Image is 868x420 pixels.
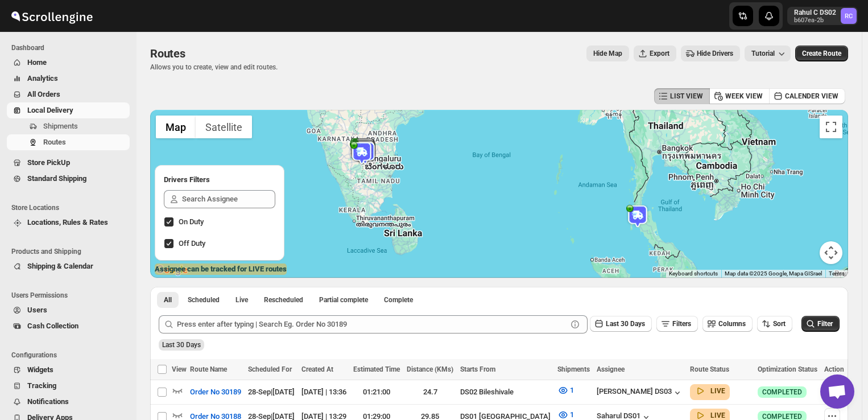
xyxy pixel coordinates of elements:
span: Locations, Rules & Rates [27,218,108,227]
button: Keyboard shortcuts [669,270,718,278]
span: Export [650,49,669,58]
button: Tracking [7,378,130,394]
span: 28-Sep | [DATE] [248,388,295,396]
button: 1 [551,381,581,400]
span: Optimization Status [758,365,817,373]
div: Open chat [820,374,854,409]
button: Shipments [7,118,130,134]
div: DS02 Bileshivale [460,386,551,398]
button: Sort [757,316,792,332]
h2: Drivers Filters [164,174,275,186]
button: Map action label [586,46,629,61]
span: Analytics [27,74,58,83]
span: Hide Drivers [697,49,733,58]
span: Estimated Time [353,365,400,373]
span: Action [824,365,844,373]
div: 24.7 [407,386,453,398]
span: Last 30 Days [162,341,201,349]
button: Last 30 Days [590,316,652,332]
span: Users Permissions [11,291,131,300]
p: Rahul C DS02 [794,8,836,17]
span: Map data ©2025 Google, Mapa GISrael [725,270,822,277]
button: Routes [7,134,130,150]
span: All Orders [27,90,60,98]
span: WEEK VIEW [725,92,763,101]
span: Partial complete [319,295,368,304]
span: Shipping & Calendar [27,262,93,270]
span: On Duty [179,217,204,226]
button: [PERSON_NAME] DS03 [597,387,683,398]
button: Toggle fullscreen view [820,116,842,138]
span: Notifications [27,397,69,406]
span: Live [235,295,248,304]
input: Press enter after typing | Search Eg. Order No 30189 [177,315,567,333]
span: Complete [384,295,413,304]
text: RC [845,13,853,20]
span: Order No 30189 [190,386,241,398]
button: Notifications [7,394,130,410]
a: Terms (opens in new tab) [829,270,845,277]
span: Columns [718,320,746,328]
span: Scheduled [188,295,220,304]
span: Store Locations [11,203,131,212]
span: Tutorial [751,50,775,57]
span: Cash Collection [27,322,78,330]
img: ScrollEngine [9,2,94,30]
span: Home [27,58,47,67]
button: LIVE [695,385,725,397]
span: Routes [43,138,66,146]
span: Rescheduled [264,295,303,304]
button: WEEK VIEW [709,88,770,104]
span: Distance (KMs) [407,365,453,373]
button: Tutorial [745,46,791,61]
p: b607ea-2b [794,17,836,24]
button: Filter [801,316,840,332]
span: Users [27,306,47,314]
span: 1 [570,410,574,419]
button: All routes [157,292,179,308]
span: Route Name [190,365,227,373]
span: Filters [672,320,691,328]
b: LIVE [710,411,725,419]
button: Order No 30189 [183,383,248,401]
a: Open this area in Google Maps (opens a new window) [153,263,191,278]
span: Off Duty [179,239,205,248]
div: [DATE] | 13:36 [301,386,346,398]
span: Local Delivery [27,106,73,114]
button: All Orders [7,87,130,102]
button: Shipping & Calendar [7,258,130,274]
input: Search Assignee [182,190,275,208]
label: Assignee can be tracked for LIVE routes [155,263,287,275]
button: Cash Collection [7,318,130,334]
span: Widgets [27,365,53,374]
button: Map camera controls [820,241,842,264]
button: CALENDER VIEW [769,88,845,104]
span: View [172,365,187,373]
button: Show satellite imagery [196,116,252,138]
button: Analytics [7,71,130,87]
span: Products and Shipping [11,247,131,256]
b: LIVE [710,387,725,395]
span: Assignee [597,365,625,373]
p: Allows you to create, view and edit routes. [150,63,278,72]
span: Store PickUp [27,158,70,167]
span: Routes [150,47,185,60]
span: Scheduled For [248,365,292,373]
span: Starts From [460,365,495,373]
button: Locations, Rules & Rates [7,215,130,230]
button: User menu [787,7,858,25]
span: All [164,295,172,304]
img: Google [153,263,191,278]
span: Hide Map [593,49,622,58]
span: Route Status [690,365,729,373]
button: Show street map [156,116,196,138]
span: Sort [773,320,786,328]
span: COMPLETED [762,388,802,397]
span: CALENDER VIEW [785,92,838,101]
button: Home [7,55,130,71]
span: LIST VIEW [670,92,703,101]
span: Tracking [27,381,56,390]
span: Create Route [802,49,841,58]
span: Rahul C DS02 [841,8,857,24]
